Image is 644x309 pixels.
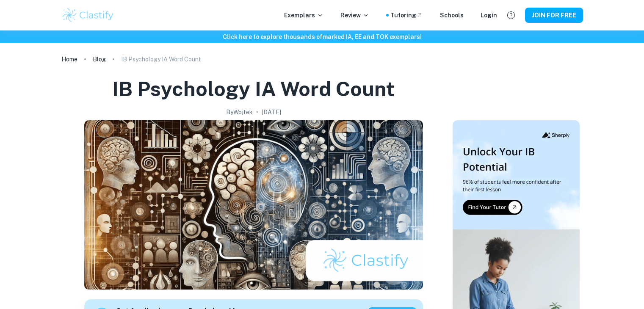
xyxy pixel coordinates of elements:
a: Login [481,11,497,20]
h1: IB Psychology IA Word Count [112,75,395,102]
a: Schools [440,11,464,20]
p: IB Psychology IA Word Count [121,55,201,64]
p: Review [340,11,369,20]
button: Help and Feedback [504,8,518,22]
a: Tutoring [390,11,423,20]
h2: [DATE] [262,108,281,117]
a: Home [61,53,77,65]
img: IB Psychology IA Word Count cover image [84,120,423,290]
h6: Click here to explore thousands of marked IA, EE and TOK exemplars ! [2,32,642,41]
button: JOIN FOR FREE [525,8,583,23]
a: Blog [93,53,106,65]
p: • [256,108,258,117]
img: Clastify logo [61,7,115,24]
h2: By Wojtek [226,108,253,117]
p: Exemplars [284,11,323,20]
